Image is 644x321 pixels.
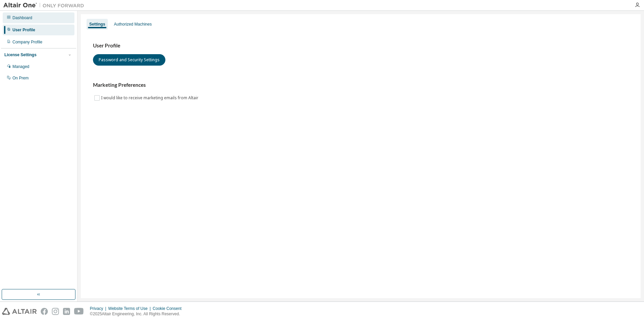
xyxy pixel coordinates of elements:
div: Cookie Consent [153,306,185,311]
img: Altair One [3,2,88,9]
p: © 2025 Altair Engineering, Inc. All Rights Reserved. [90,311,186,317]
div: Website Terms of Use [108,306,153,311]
div: Dashboard [12,15,32,21]
img: altair_logo.svg [2,308,37,315]
img: facebook.svg [41,308,48,315]
div: User Profile [12,27,35,33]
div: Settings [89,22,105,27]
img: instagram.svg [52,308,59,315]
label: I would like to receive marketing emails from Altair [101,94,200,102]
img: youtube.svg [74,308,84,315]
div: Managed [12,64,29,69]
div: Authorized Machines [114,22,152,27]
div: On Prem [12,75,29,81]
div: Privacy [90,306,108,311]
h3: Marketing Preferences [93,82,629,88]
div: Company Profile [12,39,42,45]
div: License Settings [4,52,36,58]
button: Password and Security Settings [93,54,165,66]
img: linkedin.svg [63,308,70,315]
h3: User Profile [93,42,629,49]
